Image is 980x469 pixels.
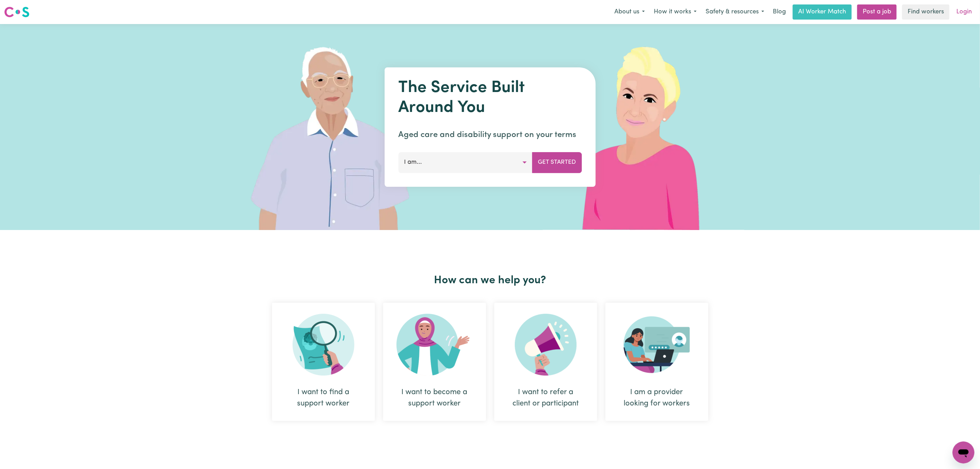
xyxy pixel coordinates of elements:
[397,314,473,376] img: Become Worker
[902,4,949,20] a: Find workers
[515,314,577,376] img: Refer
[622,387,692,409] div: I am a provider looking for workers
[494,303,597,421] div: I want to refer a client or participant
[769,4,790,20] a: Blog
[857,4,897,20] a: Post a job
[268,274,712,287] h2: How can we help you?
[701,5,769,19] button: Safety & resources
[293,314,354,376] img: Search
[4,4,29,20] a: Careseekers logo
[952,4,976,20] a: Login
[793,4,852,20] a: AI Worker Match
[511,387,581,409] div: I want to refer a client or participant
[398,129,582,141] p: Aged care and disability support on your terms
[383,303,486,421] div: I want to become a support worker
[288,387,358,409] div: I want to find a support worker
[610,5,649,19] button: About us
[649,5,701,19] button: How it works
[953,442,975,464] iframe: Button to launch messaging window, conversation in progress
[532,152,582,173] button: Get Started
[398,78,582,118] h1: The Service Built Around You
[605,303,708,421] div: I am a provider looking for workers
[272,303,375,421] div: I want to find a support worker
[624,314,690,376] img: Provider
[398,152,532,173] button: I am...
[4,6,29,18] img: Careseekers logo
[400,387,470,409] div: I want to become a support worker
